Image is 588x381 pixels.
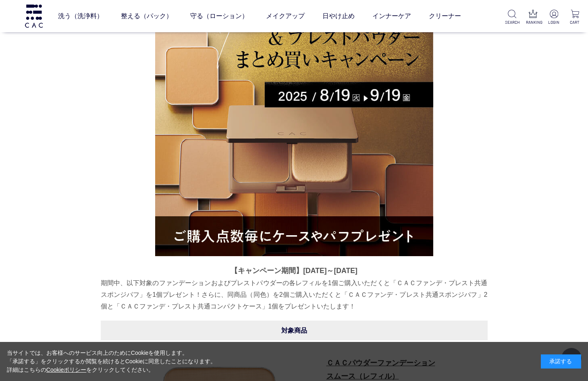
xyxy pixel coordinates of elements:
[322,5,355,27] a: 日やけ止め
[7,349,216,374] div: 当サイトでは、お客様へのサービス向上のためにCookieを使用します。 「承諾する」をクリックするか閲覧を続けるとCookieに同意したことになります。 詳細はこちらの をクリックしてください。
[547,19,561,25] p: LOGIN
[526,10,539,25] a: RANKING
[190,5,248,27] a: 守る（ローション）
[46,367,87,373] a: Cookieポリシー
[101,321,488,340] div: 対象商品
[541,354,581,369] div: 承諾する
[101,277,488,313] p: 期間中、以下対象のファンデーションおよびプレストパウダーの各レフィルを1個ご購入いただくと「ＣＡＣファンデ・プレスト共通スポンジパフ」を1個プレゼント！さらに、同商品（同色）を2個ご購入いただく...
[429,5,461,27] a: クリーナー
[372,5,411,27] a: インナーケア
[505,19,518,25] p: SEARCH
[266,5,305,27] a: メイクアップ
[568,10,582,25] a: CART
[526,19,539,25] p: RANKING
[101,264,488,277] p: 【キャンペーン期間】[DATE]～[DATE]
[121,5,172,27] a: 整える（パック）
[568,19,582,25] p: CART
[24,4,44,27] img: logo
[547,10,561,25] a: LOGIN
[505,10,518,25] a: SEARCH
[58,5,103,27] a: 洗う（洗浄料）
